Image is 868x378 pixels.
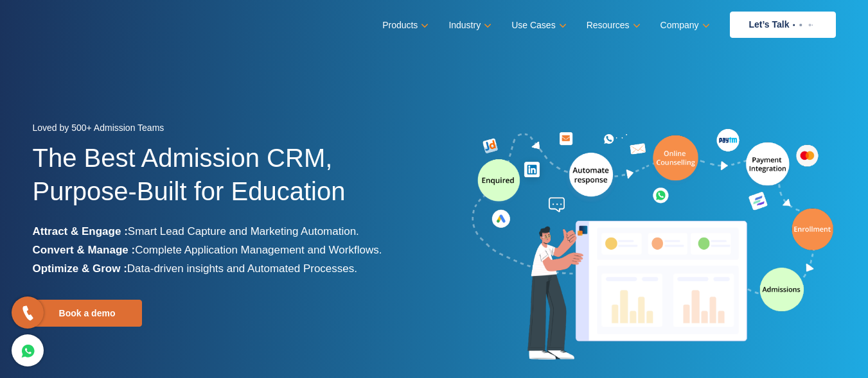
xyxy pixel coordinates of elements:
span: Data-driven insights and Automated Processes. [127,262,357,275]
div: Loved by 500+ Admission Teams [33,119,425,141]
a: Use Cases [511,16,563,35]
span: Complete Application Management and Workflows. [135,244,382,256]
img: admission-software-home-page-header [470,126,836,365]
a: Products [382,16,426,35]
a: Industry [448,16,489,35]
b: Optimize & Grow : [33,262,127,275]
h1: The Best Admission CRM, Purpose-Built for Education [33,141,425,222]
a: Company [660,16,707,35]
b: Attract & Engage : [33,225,128,237]
a: Let’s Talk [730,12,836,38]
a: Book a demo [33,300,142,327]
a: Resources [587,16,638,35]
b: Convert & Manage : [33,244,136,256]
span: Smart Lead Capture and Marketing Automation. [128,225,359,237]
